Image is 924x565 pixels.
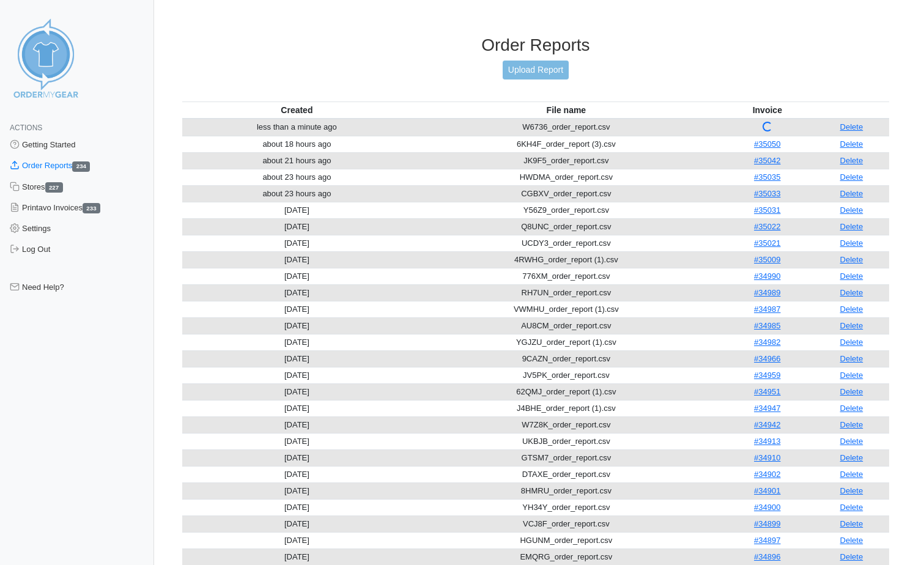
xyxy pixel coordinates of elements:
[754,338,780,347] a: #34982
[182,317,412,334] td: [DATE]
[412,400,721,416] td: J4BHE_order_report (1).csv
[840,387,863,396] a: Delete
[840,453,863,462] a: Delete
[182,515,412,532] td: [DATE]
[412,152,721,169] td: JK9F5_order_report.csv
[182,119,412,136] td: less than a minute ago
[840,255,863,264] a: Delete
[182,202,412,218] td: [DATE]
[840,172,863,182] a: Delete
[182,350,412,367] td: [DATE]
[182,35,889,56] h3: Order Reports
[412,499,721,515] td: YH34Y_order_report.csv
[412,102,721,119] th: File name
[754,288,780,297] a: #34989
[182,169,412,185] td: about 23 hours ago
[754,255,780,264] a: #35009
[182,235,412,251] td: [DATE]
[840,552,863,561] a: Delete
[754,222,780,231] a: #35022
[182,334,412,350] td: [DATE]
[412,515,721,532] td: VCJ8F_order_report.csv
[182,284,412,301] td: [DATE]
[182,482,412,499] td: [DATE]
[182,136,412,152] td: about 18 hours ago
[182,152,412,169] td: about 21 hours ago
[754,437,780,446] a: #34913
[412,416,721,433] td: W7Z8K_order_report.csv
[412,301,721,317] td: VWMHU_order_report (1).csv
[182,416,412,433] td: [DATE]
[754,470,780,479] a: #34902
[10,124,42,132] span: Actions
[840,189,863,198] a: Delete
[840,354,863,363] a: Delete
[412,268,721,284] td: 776XM_order_report.csv
[754,552,780,561] a: #34896
[754,238,780,248] a: #35021
[412,449,721,466] td: GTSM7_order_report.csv
[72,161,90,172] span: 234
[754,486,780,495] a: #34901
[412,433,721,449] td: UKBJB_order_report.csv
[840,338,863,347] a: Delete
[840,156,863,165] a: Delete
[754,139,780,149] a: #35050
[412,185,721,202] td: CGBXV_order_report.csv
[754,354,780,363] a: #34966
[840,271,863,281] a: Delete
[45,182,63,193] span: 227
[840,420,863,429] a: Delete
[503,61,569,79] a: Upload Report
[754,172,780,182] a: #35035
[182,466,412,482] td: [DATE]
[412,251,721,268] td: 4RWHG_order_report (1).csv
[840,519,863,528] a: Delete
[840,222,863,231] a: Delete
[412,119,721,136] td: W6736_order_report.csv
[840,305,863,314] a: Delete
[840,437,863,446] a: Delete
[754,387,780,396] a: #34951
[840,321,863,330] a: Delete
[412,482,721,499] td: 8HMRU_order_report.csv
[840,238,863,248] a: Delete
[412,317,721,334] td: AU8CM_order_report.csv
[182,449,412,466] td: [DATE]
[840,503,863,512] a: Delete
[840,404,863,413] a: Delete
[840,139,863,149] a: Delete
[182,301,412,317] td: [DATE]
[412,235,721,251] td: UCDY3_order_report.csv
[754,371,780,380] a: #34959
[754,305,780,314] a: #34987
[412,218,721,235] td: Q8UNC_order_report.csv
[182,532,412,548] td: [DATE]
[182,548,412,565] td: [DATE]
[754,536,780,545] a: #34897
[182,383,412,400] td: [DATE]
[721,102,814,119] th: Invoice
[182,367,412,383] td: [DATE]
[754,404,780,413] a: #34947
[412,466,721,482] td: DTAXE_order_report.csv
[182,102,412,119] th: Created
[840,470,863,479] a: Delete
[754,503,780,512] a: #34900
[182,185,412,202] td: about 23 hours ago
[754,519,780,528] a: #34899
[412,532,721,548] td: HGUNM_order_report.csv
[182,268,412,284] td: [DATE]
[754,321,780,330] a: #34985
[754,189,780,198] a: #35033
[754,453,780,462] a: #34910
[182,218,412,235] td: [DATE]
[412,202,721,218] td: Y56Z9_order_report.csv
[412,284,721,301] td: RH7UN_order_report.csv
[754,205,780,215] a: #35031
[840,371,863,380] a: Delete
[182,499,412,515] td: [DATE]
[412,334,721,350] td: YGJZU_order_report (1).csv
[840,205,863,215] a: Delete
[754,156,780,165] a: #35042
